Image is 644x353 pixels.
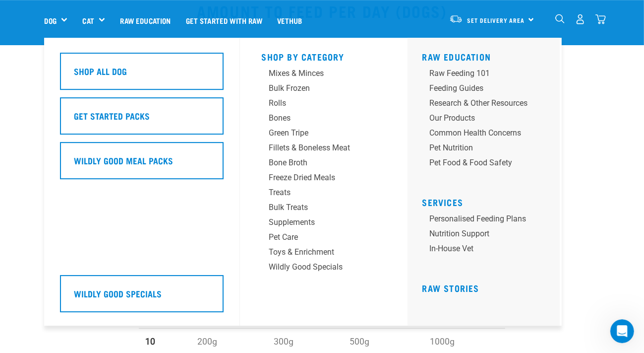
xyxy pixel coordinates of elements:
a: Green Tripe [262,127,386,142]
div: Treats [269,187,362,199]
div: Rolls [269,97,362,109]
a: Pet Care [262,231,386,246]
a: Nutrition Support [422,228,552,243]
iframe: Intercom live chat [610,319,634,343]
a: Freeze Dried Meals [262,172,386,187]
a: Get started with Raw [178,0,270,40]
h5: Services [422,197,552,205]
a: Personalised Feeding Plans [422,213,552,228]
a: Research & Other Resources [422,97,552,112]
div: Bone Broth [269,157,362,169]
a: Raw Education [113,0,178,40]
img: user.png [575,14,585,24]
img: van-moving.png [449,14,463,23]
strong: 10 [145,337,155,347]
h5: Shop All Dog [74,65,127,77]
a: Wildly Good Specials [60,275,224,320]
div: Bulk Treats [269,202,362,213]
a: Raw Education [422,54,491,59]
a: Pet Nutrition [422,142,552,157]
a: Supplements [262,216,386,231]
div: Wildly Good Specials [269,261,362,273]
a: Bone Broth [262,157,386,172]
div: Freeze Dried Meals [269,172,362,184]
h5: Shop By Category [262,52,386,60]
a: Treats [262,187,386,202]
a: Wildly Good Meal Packs [60,142,224,187]
h5: Get Started Packs [74,109,150,122]
div: Bones [269,112,362,124]
h5: Wildly Good Specials [74,287,162,300]
a: Pet Food & Food Safety [422,157,552,172]
div: Feeding Guides [430,82,528,94]
a: Toys & Enrichment [262,246,386,261]
div: Research & Other Resources [430,97,528,109]
a: Wildly Good Specials [262,261,386,276]
div: Fillets & Boneless Meat [269,142,362,154]
a: Get Started Packs [60,97,224,142]
div: Toys & Enrichment [269,246,362,258]
div: Supplements [269,216,362,228]
a: Dog [45,15,57,26]
span: Set Delivery Area [468,18,525,22]
a: Common Health Concerns [422,127,552,142]
a: In-house vet [422,243,552,258]
a: Fillets & Boneless Meat [262,142,386,157]
div: Green Tripe [269,127,362,139]
a: Bones [262,112,386,127]
div: Raw Feeding 101 [430,68,528,79]
div: Mixes & Minces [269,68,362,79]
img: home-icon@2x.png [595,14,606,24]
div: Bulk Frozen [269,82,362,94]
a: Mixes & Minces [262,68,386,82]
a: Feeding Guides [422,82,552,97]
a: Our Products [422,112,552,127]
a: Raw Feeding 101 [422,68,552,82]
a: Vethub [270,0,310,40]
div: Pet Food & Food Safety [430,157,528,169]
h5: Wildly Good Meal Packs [74,154,174,167]
a: Cat [82,15,94,26]
a: Raw Stories [422,285,479,290]
a: Bulk Frozen [262,82,386,97]
div: Pet Nutrition [430,142,528,154]
div: Pet Care [269,231,362,243]
a: Rolls [262,97,386,112]
img: home-icon-1@2x.png [555,14,565,23]
div: Common Health Concerns [430,127,528,139]
div: Our Products [430,112,528,124]
a: Shop All Dog [60,53,224,97]
a: Bulk Treats [262,202,386,216]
